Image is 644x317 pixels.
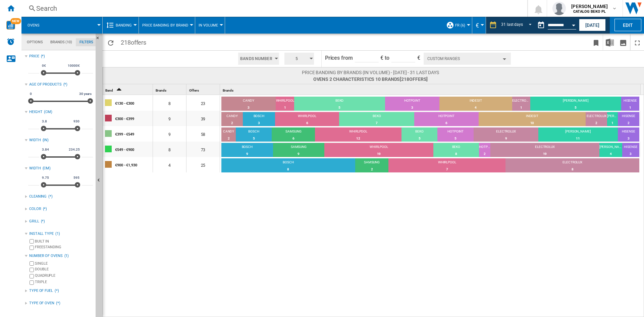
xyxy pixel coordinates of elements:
div: (CM) [43,166,93,171]
span: € [476,22,479,29]
div: Price banding by Brand [142,17,192,34]
span: Price banding by brands (In volume) - [DATE] - 31 last days [302,69,439,76]
div: 2 [221,120,243,126]
span: € [380,55,383,61]
div: This report is based on a date in the past. [534,17,578,34]
div: CANDY [221,114,243,120]
div: BOSCH [221,145,273,151]
div: BEKO [401,129,437,135]
button: Reload [104,35,117,50]
div: 3 [221,104,276,111]
div: 3 [385,104,439,111]
div: Age of products [29,82,62,87]
span: [218 ] [400,76,428,82]
div: HISENSE [618,129,639,135]
div: (CM) [44,109,93,115]
div: INDESIT [439,98,512,104]
div: Bands Number [235,51,281,67]
div: CANDY [221,98,276,104]
div: BOSCH [243,114,275,120]
span: Brands [223,89,233,92]
div: 4 [439,104,512,111]
div: SAMSUNG [272,129,315,135]
div: [PERSON_NAME] [538,129,618,135]
div: ELECTROLUX [474,129,538,135]
img: profile.jpg [552,2,566,15]
div: SAMSUNG [355,160,389,166]
span: Banding [116,23,132,28]
div: ELECTROLUX [512,98,530,104]
div: BOSCH [221,160,355,166]
input: subCharac.title [30,274,34,278]
div: HEIGHT [29,109,42,115]
div: 2 [618,120,639,126]
div: 73 [186,142,220,157]
span: 3.84 [41,147,50,152]
div: 1 [512,104,530,111]
div: HOTPOINT [437,129,473,135]
span: 930 [72,119,80,124]
div: TYPE OF OVEN [29,301,54,306]
span: Brands [156,89,166,92]
span: 218 [117,35,150,49]
img: wise-card.svg [6,21,15,30]
span: [PERSON_NAME] [571,3,608,10]
div: (IN) [43,138,93,143]
b: CATALOG BEKO PL [573,9,606,14]
div: 5 [437,135,473,142]
span: 3.8 [41,119,48,124]
div: 4 [153,157,186,172]
div: 11 [538,135,618,142]
button: Open calendar [568,18,580,30]
div: 1 [607,120,618,126]
div: SAMSUNG [273,145,325,151]
div: 9 [474,135,538,142]
div: Sort None [188,84,220,95]
div: HISENSE [622,145,639,151]
div: 12 [315,135,401,142]
div: 5 [282,51,317,67]
span: Ovens [28,23,40,28]
div: ELECTROLUX [586,114,607,120]
span: 595 [72,175,80,180]
span: Offers [189,89,199,92]
div: 2 [586,120,607,126]
button: FR (6) [455,17,469,34]
button: 5 [284,53,314,65]
div: NUMBER OF OVENS [29,253,63,259]
div: BOSCH [236,129,272,135]
div: 8 [153,142,186,157]
div: 1 [621,104,639,111]
div: CANDY [221,129,236,135]
div: 7 [388,166,505,173]
label: SINGLE [35,261,93,266]
div: HISENSE [618,114,639,120]
span: 0€ [41,63,47,68]
button: md-calendar [534,18,548,32]
div: 8 [153,95,186,111]
div: €399 - €549 [115,127,152,141]
div: Offers Sort None [188,84,220,95]
span: Sort Ascending [114,89,124,92]
span: NEW [10,18,21,24]
div: QUADRUPLE [35,273,93,279]
div: 4 [599,151,622,157]
button: Ovens [28,17,46,34]
div: WHIRLPOOL [275,114,339,120]
div: (1) [55,231,93,236]
div: 5 [236,135,272,142]
span: Ovens 2 characteristics 10 brands [302,76,439,83]
div: Sort None [154,84,186,95]
input: subCharac.title [30,280,34,285]
div: 31 last days [501,22,523,27]
div: BEKO [294,98,385,104]
button: Custom Ranges [424,53,511,65]
span: € [417,55,420,61]
div: 10 [479,120,586,126]
div: 25 [186,157,220,172]
span: Prices from [325,55,353,61]
div: 6 [272,135,315,142]
span: FR (6) [455,23,465,28]
img: excel-24x24.png [606,39,614,47]
div: 58 [186,126,220,142]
